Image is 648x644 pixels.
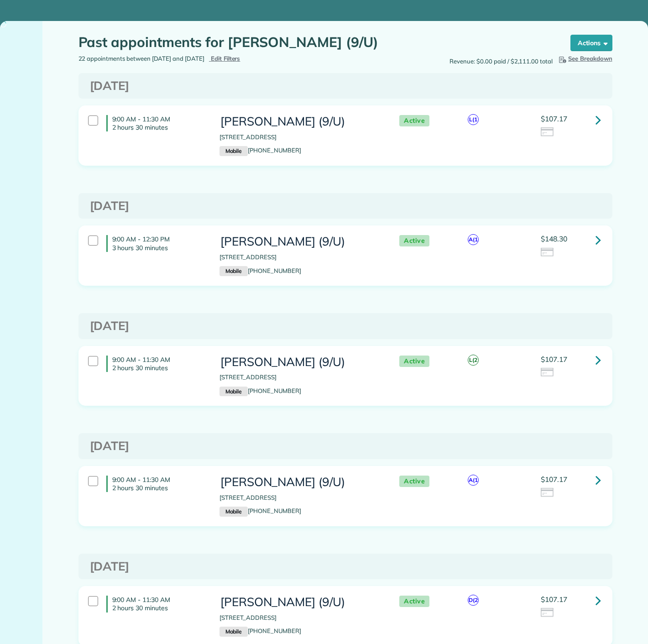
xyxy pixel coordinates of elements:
[112,244,206,252] p: 3 hours 30 minutes
[219,356,381,369] h3: [PERSON_NAME] (9/U)
[106,356,206,372] h4: 9:00 AM - 11:30 AM
[219,613,381,623] p: [STREET_ADDRESS]
[112,364,206,372] p: 2 hours 30 minutes
[541,595,567,604] span: $107.17
[219,387,301,394] a: Mobile[PHONE_NUMBER]
[72,54,345,63] div: 22 appointments between [DATE] and [DATE]
[219,147,301,154] a: Mobile[PHONE_NUMBER]
[541,355,567,364] span: $107.17
[219,235,381,248] h3: [PERSON_NAME] (9/U)
[106,476,206,492] h4: 9:00 AM - 11:30 AM
[90,440,601,453] h3: [DATE]
[112,604,206,612] p: 2 hours 30 minutes
[90,79,601,93] h3: [DATE]
[468,114,479,125] span: L(1
[399,115,429,126] span: Active
[219,266,248,276] small: Mobile
[219,493,381,503] p: [STREET_ADDRESS]
[219,115,381,128] h3: [PERSON_NAME] (9/U)
[541,127,554,137] img: icon_credit_card_neutral-3d9a980bd25ce6dbb0f2033d7200983694762465c175678fcbc2d8f4bc43548e.png
[211,55,240,62] span: Edit Filters
[209,55,240,62] a: Edit Filters
[399,476,429,487] span: Active
[219,627,301,634] a: Mobile[PHONE_NUMBER]
[541,114,567,123] span: $107.17
[399,356,429,367] span: Active
[570,35,612,51] button: Actions
[219,387,248,397] small: Mobile
[468,234,479,245] span: A(1
[112,123,206,131] p: 2 hours 30 minutes
[90,560,601,573] h3: [DATE]
[541,234,567,243] span: $148.30
[106,596,206,612] h4: 9:00 AM - 11:30 AM
[541,248,554,258] img: icon_credit_card_neutral-3d9a980bd25ce6dbb0f2033d7200983694762465c175678fcbc2d8f4bc43548e.png
[541,368,554,378] img: icon_credit_card_neutral-3d9a980bd25ce6dbb0f2033d7200983694762465c175678fcbc2d8f4bc43548e.png
[541,488,554,498] img: icon_credit_card_neutral-3d9a980bd25ce6dbb0f2033d7200983694762465c175678fcbc2d8f4bc43548e.png
[557,54,612,63] button: See Breakdown
[219,253,381,262] p: [STREET_ADDRESS]
[541,475,567,484] span: $107.17
[219,507,301,514] a: Mobile[PHONE_NUMBER]
[78,35,553,50] h1: Past appointments for [PERSON_NAME] (9/U)
[219,373,381,382] p: [STREET_ADDRESS]
[106,115,206,131] h4: 9:00 AM - 11:30 AM
[449,57,553,66] span: Revenue: $0.00 paid / $2,111.00 total
[399,235,429,246] span: Active
[468,595,479,606] span: D(2
[399,596,429,607] span: Active
[468,355,479,366] span: L(2
[106,235,206,251] h4: 9:00 AM - 12:30 PM
[219,146,248,156] small: Mobile
[112,484,206,492] p: 2 hours 30 minutes
[468,475,479,486] span: A(1
[90,319,601,333] h3: [DATE]
[219,507,248,517] small: Mobile
[219,627,248,637] small: Mobile
[90,199,601,213] h3: [DATE]
[541,608,554,618] img: icon_credit_card_neutral-3d9a980bd25ce6dbb0f2033d7200983694762465c175678fcbc2d8f4bc43548e.png
[219,133,381,142] p: [STREET_ADDRESS]
[219,267,301,274] a: Mobile[PHONE_NUMBER]
[219,476,381,489] h3: [PERSON_NAME] (9/U)
[219,596,381,609] h3: [PERSON_NAME] (9/U)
